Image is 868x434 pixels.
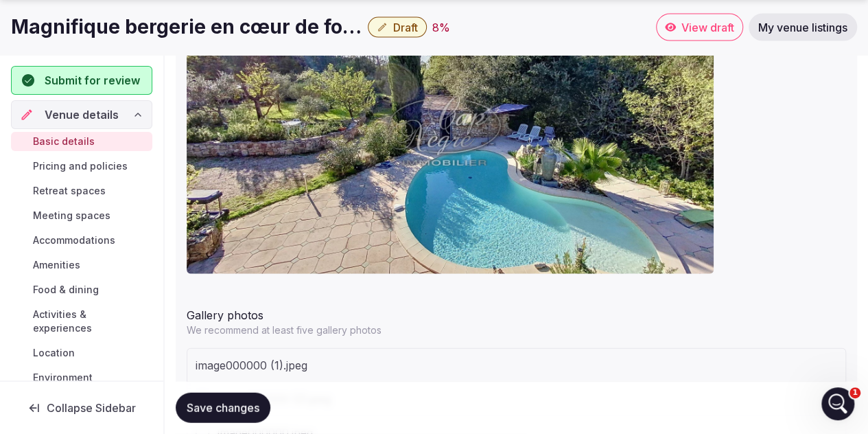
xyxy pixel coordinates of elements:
span: My venue listings [758,21,847,34]
button: Save changes [176,393,270,423]
a: Retreat spaces [11,181,152,201]
a: Basic details [11,132,152,151]
a: Meeting spaces [11,206,152,225]
span: Amenities [33,258,80,272]
span: 1 [849,387,860,398]
span: Venue details [45,106,119,123]
span: Pricing and policies [33,159,128,173]
iframe: Intercom live chat [821,387,854,420]
h1: Magnifique bergerie en cœur de foret : piscine, rivière lac et cascade à 5 minutes a pieds [11,14,362,41]
span: Accommodations [33,233,115,247]
span: Activities & experiences [33,308,147,335]
span: Location [33,346,75,360]
span: Retreat spaces [33,184,106,198]
span: View draft [681,21,734,34]
a: Location [11,343,152,363]
a: Amenities [11,255,152,275]
button: Collapse Sidebar [11,393,152,423]
span: Collapse Sidebar [47,401,136,415]
p: We recommend at least five gallery photos [187,323,846,337]
a: Accommodations [11,231,152,250]
span: Food & dining [33,283,99,297]
span: Draft [393,21,418,34]
button: Submit for review [11,66,152,95]
span: Environment [33,371,93,385]
span: Meeting spaces [33,209,110,222]
a: Food & dining [11,280,152,299]
button: Draft [368,17,427,38]
a: View draft [656,14,743,41]
span: Basic details [33,135,95,148]
a: Activities & experiences [11,305,152,338]
span: image000000 (1).jpeg [196,357,307,374]
div: 8 % [432,19,450,36]
a: Environment [11,368,152,387]
a: Pricing and policies [11,157,152,176]
span: Save changes [187,401,259,415]
div: Gallery photos [187,301,846,323]
a: My venue listings [749,14,857,41]
span: Submit for review [45,72,140,89]
button: 8% [432,19,450,36]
